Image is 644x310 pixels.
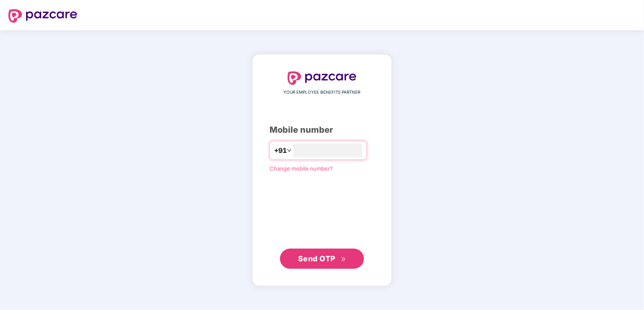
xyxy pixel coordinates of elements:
[284,89,361,96] span: YOUR EMPLOYEE BENEFITS PARTNER
[341,257,346,262] span: double-right
[288,71,356,85] img: logo
[270,165,333,172] a: Change mobile number?
[274,145,287,156] span: +91
[8,9,77,23] img: logo
[280,249,364,269] button: Send OTPdouble-right
[298,254,335,263] span: Send OTP
[287,148,292,153] span: down
[270,123,374,137] div: Mobile number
